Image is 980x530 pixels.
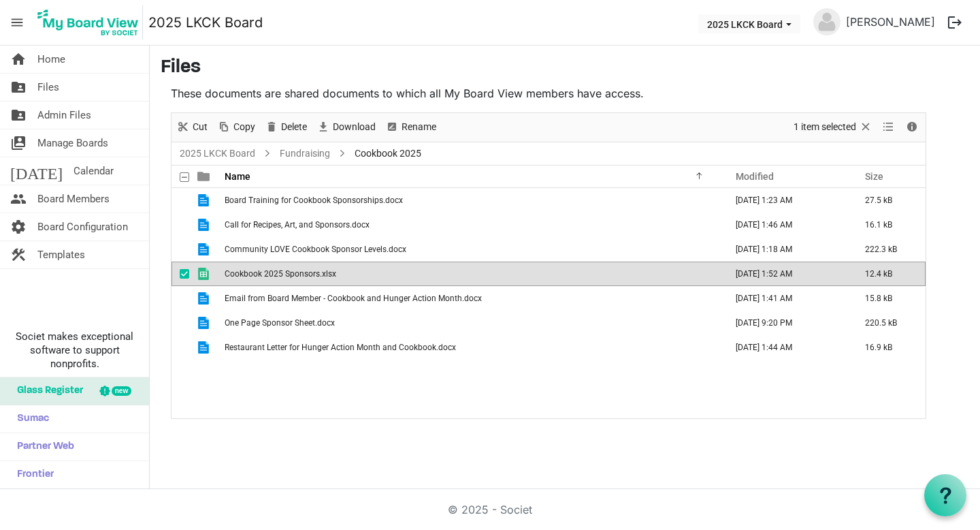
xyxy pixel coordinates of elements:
[171,213,189,237] td: checkbox
[851,335,926,360] td: 16.9 kB is template cell column header Size
[189,213,220,237] td: is template cell column header type
[225,220,370,230] span: Call for Recipes, Art, and Sponsors.docx
[225,245,406,254] span: Community LOVE Cookbook Sponsor Levels.docx
[10,213,27,240] span: settings
[33,5,148,40] a: My Board View Logo
[10,461,54,488] span: Frontier
[171,113,212,142] div: Cut
[174,119,210,136] button: Cut
[189,335,220,360] td: is template cell column header type
[6,330,143,371] span: Societ makes exceptional software to support nonprofits.
[232,119,257,136] span: Copy
[37,185,110,213] span: Board Members
[10,433,74,461] span: Partner Web
[851,213,926,237] td: 16.1 kB is template cell column header Size
[220,262,721,286] td: Cookbook 2025 Sponsors.xlsx is template cell column header Name
[10,102,27,129] span: folder_shared
[380,113,441,142] div: Rename
[10,46,27,73] span: home
[900,113,924,142] div: Details
[4,10,30,35] span: menu
[10,405,49,433] span: Sumac
[10,129,27,157] span: switch_account
[280,119,308,136] span: Delete
[225,269,336,279] span: Cookbook 2025 Sponsors.xlsx
[189,262,220,286] td: is template cell column header type
[840,8,941,35] a: [PERSON_NAME]
[37,241,85,268] span: Templates
[791,119,875,136] button: Selection
[263,119,310,136] button: Delete
[312,113,380,142] div: Download
[171,335,189,360] td: checkbox
[331,119,377,136] span: Download
[220,311,721,335] td: One Page Sponsor Sheet.docx is template cell column header Name
[851,262,926,286] td: 12.4 kB is template cell column header Size
[112,386,131,396] div: new
[813,8,840,35] img: no-profile-picture.svg
[260,113,312,142] div: Delete
[171,237,189,262] td: checkbox
[736,171,774,182] span: Modified
[698,14,800,33] button: 2025 LKCK Board dropdownbutton
[941,8,969,37] button: logout
[37,213,128,240] span: Board Configuration
[189,188,220,213] td: is template cell column header type
[721,262,851,286] td: September 09, 2025 1:52 AM column header Modified
[220,237,721,262] td: Community LOVE Cookbook Sponsor Levels.docx is template cell column header Name
[177,145,258,162] a: 2025 LKCK Board
[225,343,456,352] span: Restaurant Letter for Hunger Action Month and Cookbook.docx
[225,294,482,303] span: Email from Board Member - Cookbook and Hunger Action Month.docx
[225,196,403,205] span: Board Training for Cookbook Sponsorships.docx
[352,145,424,162] span: Cookbook 2025
[383,119,439,136] button: Rename
[448,503,532,516] a: © 2025 - Societ
[171,188,189,213] td: checkbox
[792,119,857,136] span: 1 item selected
[220,213,721,237] td: Call for Recipes, Art, and Sponsors.docx is template cell column header Name
[148,9,263,36] a: 2025 LKCK Board
[880,119,896,136] button: View dropdownbutton
[37,46,65,73] span: Home
[37,74,59,101] span: Files
[220,286,721,311] td: Email from Board Member - Cookbook and Hunger Action Month.docx is template cell column header Name
[721,286,851,311] td: September 09, 2025 1:41 AM column header Modified
[721,188,851,213] td: September 09, 2025 1:23 AM column header Modified
[10,74,27,101] span: folder_shared
[721,335,851,360] td: September 09, 2025 1:44 AM column header Modified
[877,113,900,142] div: View
[215,119,258,136] button: Copy
[189,311,220,335] td: is template cell column header type
[10,241,27,268] span: construction
[903,119,921,136] button: Details
[851,188,926,213] td: 27.5 kB is template cell column header Size
[212,113,260,142] div: Copy
[851,311,926,335] td: 220.5 kB is template cell column header Size
[189,237,220,262] td: is template cell column header type
[865,171,883,182] span: Size
[400,119,438,136] span: Rename
[10,185,27,213] span: people
[189,286,220,311] td: is template cell column header type
[191,119,209,136] span: Cut
[789,113,877,142] div: Clear selection
[721,237,851,262] td: September 09, 2025 1:18 AM column header Modified
[851,286,926,311] td: 15.8 kB is template cell column header Size
[721,213,851,237] td: September 09, 2025 1:46 AM column header Modified
[220,335,721,360] td: Restaurant Letter for Hunger Action Month and Cookbook.docx is template cell column header Name
[171,262,189,286] td: checkbox
[220,188,721,213] td: Board Training for Cookbook Sponsorships.docx is template cell column header Name
[10,377,83,405] span: Glass Register
[37,102,91,129] span: Admin Files
[73,157,114,185] span: Calendar
[277,145,333,162] a: Fundraising
[171,311,189,335] td: checkbox
[33,5,143,40] img: My Board View Logo
[225,318,335,328] span: One Page Sponsor Sheet.docx
[721,311,851,335] td: September 16, 2025 9:20 PM column header Modified
[37,129,108,157] span: Manage Boards
[851,237,926,262] td: 222.3 kB is template cell column header Size
[225,171,250,182] span: Name
[10,157,63,185] span: [DATE]
[314,119,378,136] button: Download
